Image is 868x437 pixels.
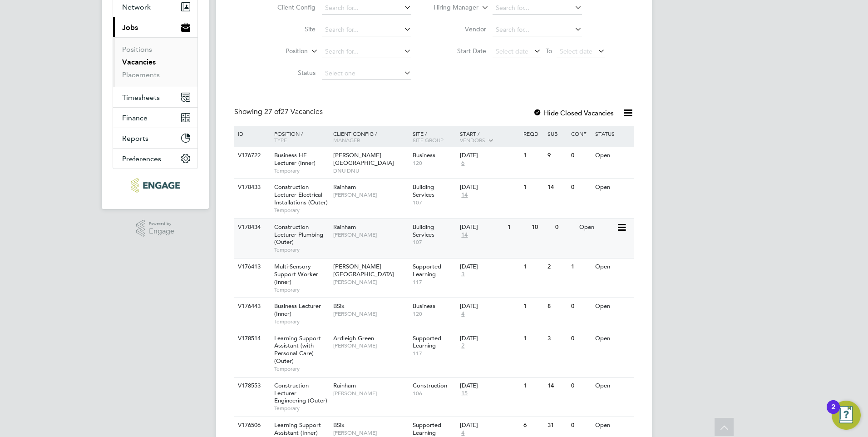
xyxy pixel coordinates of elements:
[460,342,466,350] span: 2
[333,390,408,397] span: [PERSON_NAME]
[274,167,329,174] span: Temporary
[413,159,456,167] span: 120
[413,278,456,286] span: 117
[553,219,577,236] div: 0
[521,147,545,164] div: 1
[545,377,569,394] div: 14
[274,334,321,365] span: Learning Support Assistant (with Personal Care) (Outer)
[434,25,486,33] label: Vendor
[460,390,469,397] span: 15
[236,417,267,434] div: V176506
[113,128,197,148] button: Reports
[274,286,329,293] span: Temporary
[331,126,410,148] div: Client Config /
[234,107,325,117] div: Showing
[113,37,197,87] div: Jobs
[521,179,545,196] div: 1
[274,151,316,167] span: Business HE Lecturer (Inner)
[274,405,329,412] span: Temporary
[521,298,545,315] div: 1
[333,278,408,286] span: [PERSON_NAME]
[505,219,529,236] div: 1
[593,147,632,164] div: Open
[122,23,138,32] span: Jobs
[333,302,345,310] span: BSix
[136,220,175,237] a: Powered byEngage
[458,126,521,149] div: Start /
[593,377,632,394] div: Open
[113,178,198,193] a: Go to home page
[333,191,408,199] span: [PERSON_NAME]
[122,114,148,122] span: Finance
[569,298,592,315] div: 0
[333,183,356,191] span: Rainham
[460,159,466,167] span: 6
[274,421,321,437] span: Learning Support Assistant (Inner)
[593,417,632,434] div: Open
[113,17,197,37] button: Jobs
[569,126,592,141] div: Conf
[545,258,569,275] div: 2
[236,126,267,141] div: ID
[122,134,148,143] span: Reports
[521,330,545,347] div: 1
[122,45,152,54] a: Positions
[122,70,160,79] a: Placements
[333,421,345,429] span: BSix
[493,2,582,15] input: Search for...
[413,136,444,144] span: Site Group
[236,179,267,196] div: V178433
[263,25,316,33] label: Site
[236,147,267,164] div: V176722
[236,330,267,347] div: V178514
[122,93,160,102] span: Timesheets
[413,390,456,397] span: 106
[413,151,435,159] span: Business
[832,401,861,430] button: Open Resource Center, 2 new notifications
[460,152,519,159] div: [DATE]
[533,109,614,117] label: Hide Closed Vacancies
[413,350,456,357] span: 117
[460,335,519,343] div: [DATE]
[413,334,441,350] span: Supported Learning
[560,47,592,55] span: Select date
[569,417,592,434] div: 0
[274,263,318,286] span: Multi-Sensory Support Worker (Inner)
[264,107,323,116] span: 27 Vacancies
[545,179,569,196] div: 14
[264,107,281,116] span: 27 of
[263,3,316,11] label: Client Config
[521,377,545,394] div: 1
[413,382,447,389] span: Construction
[333,151,394,167] span: [PERSON_NAME][GEOGRAPHIC_DATA]
[413,421,441,437] span: Supported Learning
[460,310,466,318] span: 4
[333,342,408,349] span: [PERSON_NAME]
[413,310,456,318] span: 120
[131,178,179,193] img: ncclondon-logo-retina.png
[149,228,174,235] span: Engage
[274,223,323,246] span: Construction Lecturer Plumbing (Outer)
[256,47,308,56] label: Position
[593,126,632,141] div: Status
[593,330,632,347] div: Open
[413,199,456,206] span: 107
[521,258,545,275] div: 1
[545,417,569,434] div: 31
[460,184,519,191] div: [DATE]
[322,2,411,15] input: Search for...
[236,219,267,236] div: V178434
[413,263,441,278] span: Supported Learning
[333,310,408,318] span: [PERSON_NAME]
[333,334,374,342] span: Ardleigh Green
[274,207,329,214] span: Temporary
[543,45,555,57] span: To
[460,191,469,199] span: 14
[122,3,151,11] span: Network
[460,303,519,310] div: [DATE]
[460,231,469,239] span: 14
[460,429,466,437] span: 4
[333,263,394,278] span: [PERSON_NAME][GEOGRAPHIC_DATA]
[460,136,485,144] span: Vendors
[236,377,267,394] div: V178553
